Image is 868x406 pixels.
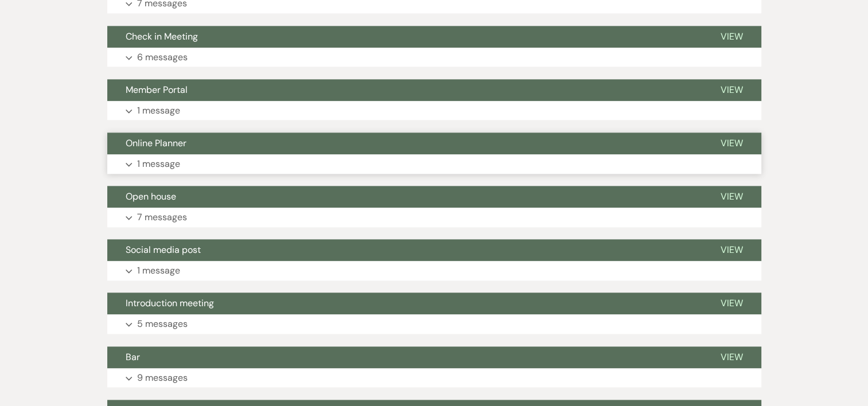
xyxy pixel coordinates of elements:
span: View [721,244,743,256]
button: View [702,239,761,261]
button: 1 message [107,154,761,174]
span: Bar [126,351,140,363]
button: 9 messages [107,368,761,388]
span: Social media post [126,244,201,256]
p: 7 messages [137,210,187,225]
button: Open house [107,186,702,208]
p: 1 message [137,103,180,118]
p: 6 messages [137,50,188,65]
button: View [702,26,761,48]
span: View [721,351,743,363]
span: View [721,84,743,96]
button: 5 messages [107,314,761,334]
span: View [721,190,743,202]
span: View [721,297,743,309]
button: View [702,346,761,368]
button: View [702,132,761,154]
p: 1 message [137,157,180,171]
span: View [721,30,743,42]
p: 9 messages [137,370,188,385]
p: 5 messages [137,317,188,331]
button: 6 messages [107,48,761,67]
span: Introduction meeting [126,297,214,309]
button: Online Planner [107,132,702,154]
span: View [721,137,743,149]
p: 1 message [137,263,180,278]
button: 1 message [107,101,761,120]
button: Member Portal [107,79,702,101]
button: View [702,186,761,208]
span: Member Portal [126,84,188,96]
button: 7 messages [107,208,761,227]
span: Online Planner [126,137,186,149]
button: 1 message [107,261,761,280]
span: Check in Meeting [126,30,198,42]
button: View [702,79,761,101]
button: View [702,292,761,314]
button: Social media post [107,239,702,261]
button: Introduction meeting [107,292,702,314]
button: Check in Meeting [107,26,702,48]
button: Bar [107,346,702,368]
span: Open house [126,190,176,202]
